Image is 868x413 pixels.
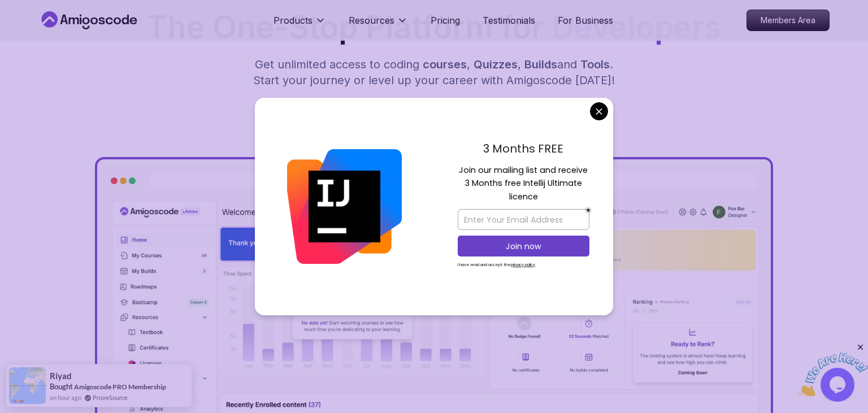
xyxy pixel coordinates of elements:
[349,14,394,27] p: Resources
[244,56,624,88] p: Get unlimited access to coding , , and . Start your journey or level up your career with Amigosco...
[9,367,46,404] img: provesource social proof notification image
[747,10,829,31] p: Members Area
[423,58,467,71] span: courses
[274,14,313,27] p: Products
[50,393,81,402] span: an hour ago
[580,58,610,71] span: Tools
[524,58,557,71] span: Builds
[483,14,535,27] a: Testimonials
[74,382,166,391] a: Amigoscode PRO Membership
[274,14,326,36] button: Products
[50,382,73,391] span: Bought
[349,14,408,36] button: Resources
[50,371,72,381] span: riyad
[93,393,128,402] a: ProveSource
[747,10,830,31] a: Members Area
[431,14,460,27] a: Pricing
[798,342,868,396] iframe: chat widget
[558,14,613,27] a: For Business
[47,12,821,43] h1: The One-Stop Platform for
[474,58,518,71] span: Quizzes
